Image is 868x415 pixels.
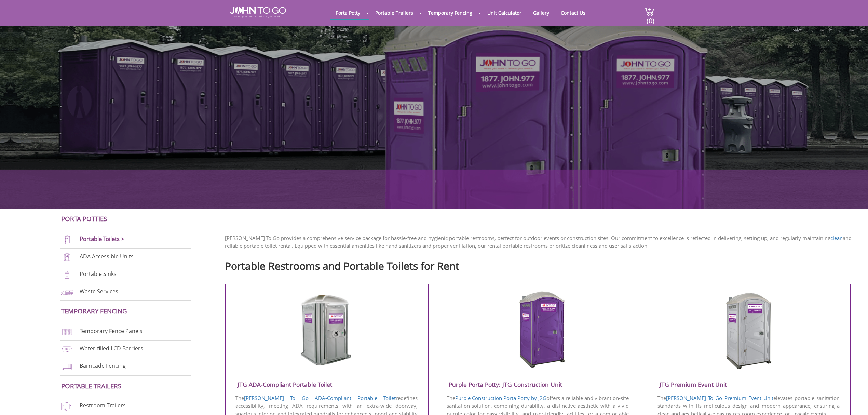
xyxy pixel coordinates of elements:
[80,327,143,335] a: Temporary Fence Panels
[244,394,396,401] a: [PERSON_NAME] To Go ADA-Compliant Portable Toilet
[294,291,359,369] img: JTG-ADA-Compliant-Portable-Toilet.png
[666,394,773,401] a: [PERSON_NAME] To Go Premium Event Unit
[225,257,858,271] h2: Portable Restrooms and Portable Toilets for Rent
[80,253,134,260] a: ADA Accessible Units
[80,235,124,243] a: Portable Toilets >
[830,235,843,241] a: clean
[716,291,781,369] img: JTG-Premium-Event-Unit.png
[60,287,74,297] img: waste-services-new.png
[330,6,365,19] a: Porta Potty
[455,394,546,401] a: Purple Construction Porta Potty by J2G
[60,362,74,371] img: barricade-fencing-icon-new.png
[226,379,428,390] h3: JTG ADA-Compliant Portable Toilet
[436,379,639,390] h3: Purple Porta Potty: JTG Construction Unit
[230,7,286,18] img: JOHN to go
[505,291,570,369] img: Purple-Porta-Potty-J2G-Construction-Unit.png
[370,6,418,19] a: Portable Trailers
[644,7,654,16] img: cart a
[528,6,554,19] a: Gallery
[60,235,74,244] img: portable-toilets-new.png
[61,307,127,315] a: Temporary Fencing
[61,214,107,223] a: Porta Potties
[61,381,121,390] a: Portable trailers
[647,379,850,390] h3: JTG Premium Event Unit
[80,345,143,352] a: Water-filled LCD Barriers
[60,270,74,279] img: portable-sinks-new.png
[60,345,74,354] img: water-filled%20barriers-new.png
[482,6,527,19] a: Unit Calculator
[80,270,117,278] a: Portable Sinks
[80,362,126,370] a: Barricade Fencing
[60,327,74,336] img: chan-link-fencing-new.png
[60,253,74,262] img: ADA-units-new.png
[556,6,591,19] a: Contact Us
[646,11,654,25] span: (0)
[225,234,858,250] p: [PERSON_NAME] To Go provides a comprehensive service package for hassle-free and hygienic portabl...
[423,6,477,19] a: Temporary Fencing
[60,402,74,411] img: restroom-trailers-new.png
[80,402,126,410] a: Restroom Trailers
[80,287,118,295] a: Waste Services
